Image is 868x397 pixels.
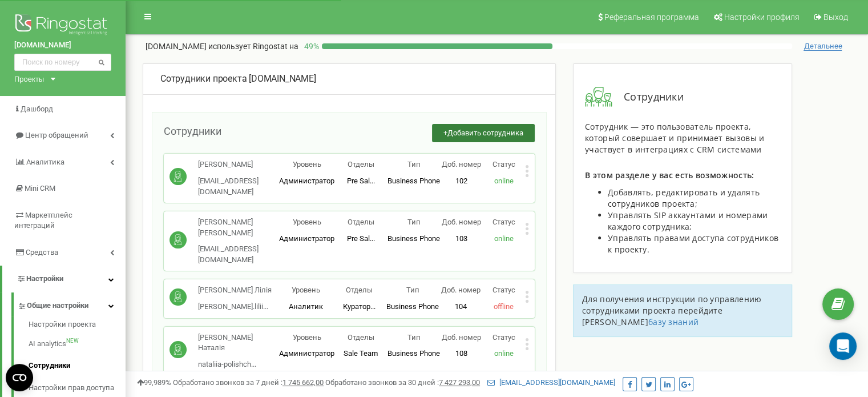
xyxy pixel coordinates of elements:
a: базу знаний [648,316,699,327]
span: Тип [406,286,419,294]
span: Уровень [293,333,321,342]
span: Обработано звонков за 7 дней : [173,378,324,387]
span: Сотрудники [612,90,684,105]
span: online [494,234,514,243]
u: 7 427 293,00 [439,378,480,387]
span: Business Phone [387,177,440,185]
span: Mini CRM [25,184,55,193]
span: Для получения инструкции по управлению сотрудниками проекта перейдите [PERSON_NAME] [582,294,761,327]
span: Сотрудник — это пользователь проекта, который совершает и принимает вызовы и участвует в интеграц... [585,121,764,155]
span: Статус [492,218,515,226]
p: [DOMAIN_NAME] [146,41,298,52]
a: Настройки [2,266,126,292]
span: Аналитика [26,158,64,166]
span: Средства [26,248,58,256]
u: 1 745 662,00 [282,378,324,387]
a: Сотрудники [29,355,126,377]
span: Business Phone [387,349,440,358]
span: Уровень [293,218,321,226]
span: 99,989% [137,378,171,387]
span: Уровень [293,160,321,169]
span: Маркетплейс интеграций [14,211,72,230]
span: Статус [492,333,515,342]
button: +Добавить сотрудника [432,124,535,143]
span: Pre Sal... [347,234,375,243]
span: Отделы [348,218,374,226]
a: [DOMAIN_NAME] [14,40,111,51]
span: использует Ringostat на [208,42,298,51]
p: [EMAIL_ADDRESS][DOMAIN_NAME] [198,244,279,265]
span: Детальнее [804,42,842,51]
a: Настройки проекта [29,319,126,333]
a: AI analyticsNEW [29,333,126,355]
span: [PERSON_NAME].lilii... [198,302,268,311]
span: Администратор [279,177,334,185]
p: 104 [439,302,482,312]
span: Business Phone [386,302,439,311]
span: Сотрудники [164,125,221,137]
span: Отделы [348,333,374,342]
span: Доб. номер [442,333,481,342]
p: [PERSON_NAME] Наталія [198,332,279,354]
div: Проекты [14,74,44,85]
span: Добавлять, редактировать и удалять сотрудников проекта; [608,187,760,209]
span: Куратор... [343,302,376,311]
button: Open CMP widget [6,364,33,391]
span: Настройки профиля [724,13,800,22]
span: Доб. номер [442,218,481,226]
span: Доб. номер [442,160,481,169]
p: 49 % [298,41,322,52]
span: В этом разделе у вас есть возможность: [585,170,754,181]
span: Pre Sal... [347,177,375,185]
span: Дашборд [21,105,53,113]
p: 103 [441,234,483,244]
p: [PERSON_NAME] [PERSON_NAME] [198,217,279,238]
span: Центр обращений [25,131,88,139]
span: online [494,177,514,185]
span: Настройки [26,274,63,283]
span: Отделы [346,286,373,294]
span: Тип [407,218,421,226]
span: Выход [823,13,848,22]
span: Тип [407,160,421,169]
span: Отделы [348,160,374,169]
span: online [494,349,514,358]
span: Общие настройки [27,300,88,311]
span: Уровень [292,286,320,294]
span: Администратор [279,234,334,243]
a: [EMAIL_ADDRESS][DOMAIN_NAME] [487,378,615,387]
span: Статус [492,286,515,294]
input: Поиск по номеру [14,54,111,71]
span: Сотрудники проекта [160,73,247,84]
span: Business Phone [387,234,440,243]
span: Доб. номер [441,286,481,294]
span: Тип [407,333,421,342]
span: Sale Team [344,349,378,358]
span: Реферальная программа [604,13,699,22]
p: 102 [441,176,483,187]
img: Ringostat logo [14,11,111,40]
div: [DOMAIN_NAME] [160,73,538,86]
p: 108 [441,348,483,359]
span: Добавить сотрудника [447,129,523,137]
span: Аналитик [289,302,323,311]
span: offline [494,302,514,311]
p: [PERSON_NAME] [198,159,279,170]
p: [PERSON_NAME] Лілія [198,285,272,296]
span: Обработано звонков за 30 дней : [325,378,480,387]
span: Администратор [279,349,334,358]
span: Управлять правами доступа сотрудников к проекту. [608,232,778,255]
span: nataliia-polishch... [198,360,256,368]
span: Статус [492,160,515,169]
a: Общие настройки [17,292,126,316]
span: [EMAIL_ADDRESS][DOMAIN_NAME] [198,177,259,196]
span: Управлять SIP аккаунтами и номерами каждого сотрудника; [608,210,768,232]
div: Open Intercom Messenger [829,332,857,360]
